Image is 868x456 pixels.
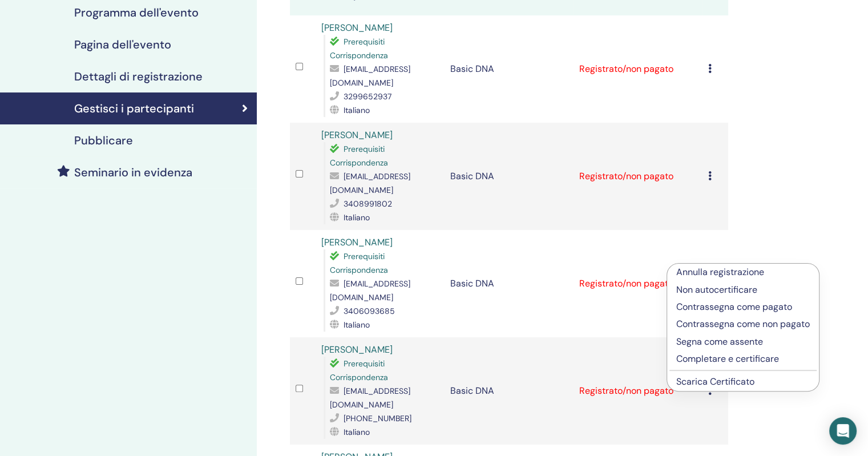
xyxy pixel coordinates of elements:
[676,376,754,388] a: Scarica Certificato
[321,236,393,248] a: [PERSON_NAME]
[445,230,574,337] td: Basic DNA
[445,15,574,123] td: Basic DNA
[676,352,810,366] p: Completare e certificare
[445,337,574,445] td: Basic DNA
[74,38,171,51] h4: Pagina dell'evento
[330,358,388,382] span: Prerequisiti Corrispondenza
[330,279,410,302] span: [EMAIL_ADDRESS][DOMAIN_NAME]
[74,166,192,179] h4: Seminario in evidenza
[676,335,810,349] p: Segna come assente
[74,134,133,147] h4: Pubblicare
[330,37,388,60] span: Prerequisiti Corrispondenza
[321,22,393,34] a: [PERSON_NAME]
[321,344,393,356] a: [PERSON_NAME]
[330,64,410,88] span: [EMAIL_ADDRESS][DOMAIN_NAME]
[330,386,410,410] span: [EMAIL_ADDRESS][DOMAIN_NAME]
[676,300,810,314] p: Contrassegna come pagato
[676,283,810,297] p: Non autocertificare
[445,123,574,230] td: Basic DNA
[74,70,203,83] h4: Dettagli di registrazione
[344,427,370,437] span: Italiano
[330,251,388,275] span: Prerequisiti Corrispondenza
[344,306,395,316] span: 3406093685
[74,6,199,19] h4: Programma dell'evento
[344,105,370,115] span: Italiano
[74,102,194,115] h4: Gestisci i partecipanti
[344,199,392,209] span: 3408991802
[829,417,857,445] div: Open Intercom Messenger
[676,265,810,279] p: Annulla registrazione
[344,212,370,223] span: Italiano
[344,91,391,102] span: 3299652937
[344,320,370,330] span: Italiano
[676,317,810,331] p: Contrassegna come non pagato
[321,129,393,141] a: [PERSON_NAME]
[330,171,410,195] span: [EMAIL_ADDRESS][DOMAIN_NAME]
[330,144,388,168] span: Prerequisiti Corrispondenza
[344,413,411,423] span: [PHONE_NUMBER]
